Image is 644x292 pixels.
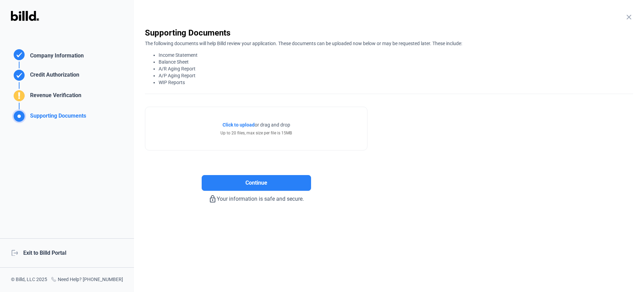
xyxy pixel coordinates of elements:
mat-icon: close [625,13,633,21]
li: A/R Aging Report [159,65,633,72]
div: Revenue Verification [27,91,81,103]
li: Income Statement [159,52,633,58]
div: Supporting Documents [145,27,633,38]
span: Continue [245,179,267,187]
span: or drag and drop [255,121,290,128]
div: Supporting Documents [27,112,86,123]
div: Company Information [27,52,84,62]
div: Need Help? [PHONE_NUMBER] [51,276,123,284]
mat-icon: logout [11,249,18,256]
li: WIP Reports [159,79,633,86]
img: Billd Logo [11,11,39,21]
button: Continue [202,175,311,191]
li: Balance Sheet [159,58,633,65]
div: The following documents will help Billd review your application. These documents can be uploaded ... [145,38,633,86]
div: Your information is safe and secure. [145,191,367,203]
span: Click to upload [223,122,255,128]
div: © Billd, LLC 2025 [11,276,47,284]
div: Up to 20 files, max size per file is 15MB [220,130,292,136]
div: Credit Authorization [27,71,79,82]
mat-icon: lock_outline [209,195,217,203]
li: A/P Aging Report [159,72,633,79]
